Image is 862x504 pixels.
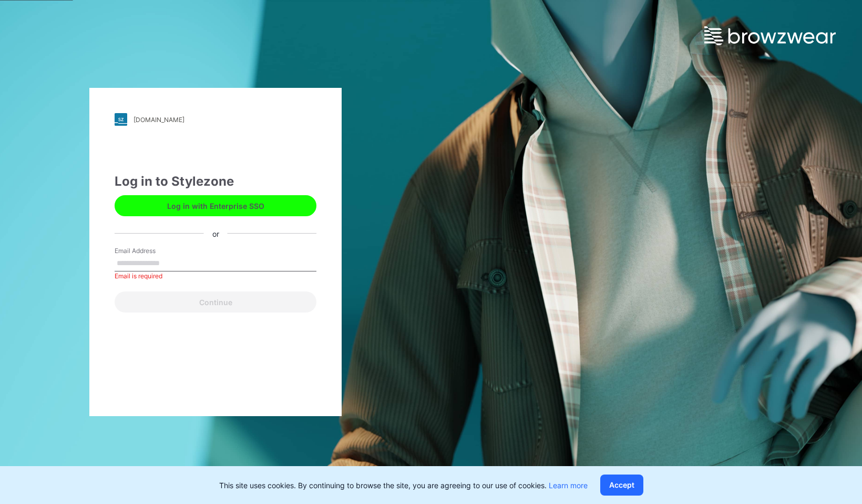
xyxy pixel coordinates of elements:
[134,116,184,124] div: [DOMAIN_NAME]
[115,172,316,191] div: Log in to Stylezone
[219,480,588,491] p: This site uses cookies. By continuing to browse the site, you are agreeing to our use of cookies.
[115,195,316,216] button: Log in with Enterprise SSO
[549,481,588,490] a: Learn more
[115,246,188,256] label: Email Address
[600,475,643,496] button: Accept
[115,113,316,126] a: [DOMAIN_NAME]
[704,26,836,45] img: browzwear-logo.e42bd6dac1945053ebaf764b6aa21510.svg
[115,271,316,281] div: Email is required
[204,228,228,239] div: or
[115,113,127,126] img: stylezone-logo.562084cfcfab977791bfbf7441f1a819.svg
